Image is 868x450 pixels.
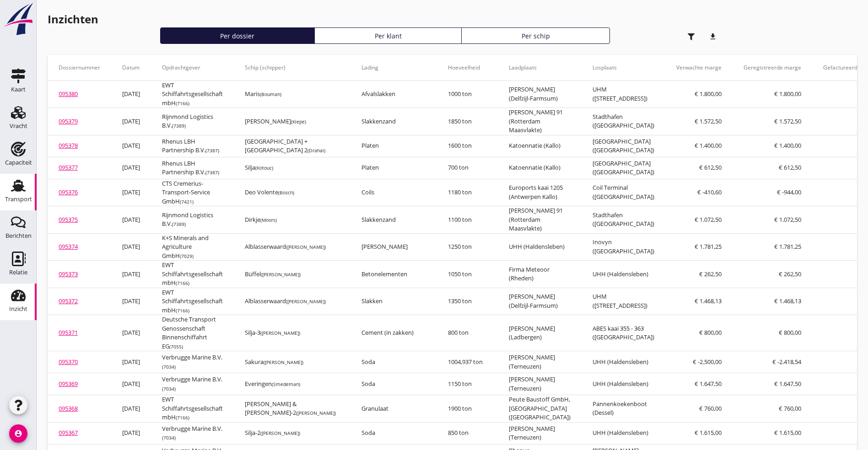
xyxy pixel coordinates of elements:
div: Per dossier [164,31,311,41]
td: [GEOGRAPHIC_DATA] + [GEOGRAPHIC_DATA] 2 [234,135,350,157]
td: [PERSON_NAME] 91 (Rotterdam Maasvlakte) [498,108,582,135]
td: Verbrugge Marine B.V. [151,422,234,444]
td: 1100 ton [437,206,498,234]
td: Silja-2 [234,422,350,444]
span: € 1.572,50 [774,117,801,125]
td: Rhenus LBH Partnership B.V. [151,135,234,157]
small: (Bouman) [260,91,281,97]
td: [DATE] [111,206,151,234]
small: (7166) [176,100,189,107]
a: Per klant [314,27,462,44]
td: Dirkje [234,206,350,234]
td: Rijnmond Logistics B.V. [151,108,234,135]
td: Katoennatie (Kallo) [498,157,582,179]
td: Pannenkoekenboot (Dessel) [582,395,665,423]
td: Katoennatie (Kallo) [498,135,582,157]
td: UHH (Haldensleben) [582,261,665,288]
span: € 1.072,50 [695,215,722,224]
span: € 800,00 [779,328,801,337]
th: Hoeveelheid: Not sorted. [437,55,498,80]
td: K+S Minerals and Agriculture GmbH [151,233,234,261]
small: ([PERSON_NAME]) [260,330,300,336]
td: Deo Volente [234,179,350,206]
td: [DATE] [111,395,151,423]
td: [PERSON_NAME] 91 (Rotterdam Maasvlakte) [498,206,582,234]
span: € 800,00 [699,328,722,337]
small: ([PERSON_NAME]) [296,410,336,416]
td: Coils [350,179,437,206]
div: Kaart [11,86,26,92]
span: € 1.647,50 [774,380,801,388]
div: Vracht [10,123,27,129]
td: 1180 ton [437,179,498,206]
span: € -944,00 [777,188,801,196]
h1: Inzichten [48,11,722,27]
span: € 262,50 [699,270,722,278]
td: [DATE] [111,135,151,157]
td: [PERSON_NAME] [350,233,437,261]
td: 1900 ton [437,395,498,423]
span: € 1.615,00 [695,429,722,437]
td: [PERSON_NAME] & [PERSON_NAME]-2 [234,395,350,423]
span: € 1.800,00 [695,90,722,98]
span: € 1.468,13 [695,297,722,305]
td: Verbrugge Marine B.V. [151,373,234,395]
td: 1350 ton [437,288,498,315]
a: 095378 [59,141,78,150]
td: Afvalslakken [350,81,437,108]
td: [DATE] [111,288,151,315]
td: [DATE] [111,233,151,261]
th: Datum: Not sorted. [111,55,151,80]
small: (Bosch) [278,189,294,196]
a: 095375 [59,215,78,224]
td: Euroports kaai 1205 (Antwerpen Kallo) [498,179,582,206]
td: Soda [350,422,437,444]
span: € -2.500,00 [693,358,722,366]
td: Stadthafen ([GEOGRAPHIC_DATA]) [582,206,665,234]
td: Firma Meteoor (Rheden) [498,261,582,288]
small: (7387) [205,147,219,154]
div: Berichten [5,233,32,239]
td: Inovyn ([GEOGRAPHIC_DATA]) [582,233,665,261]
td: [PERSON_NAME] (Delfzijl-Farmsum) [498,81,582,108]
td: EWT Schiffahrtsgesellschaft mbH [151,261,234,288]
small: (7055) [169,343,183,350]
td: [DATE] [111,373,151,395]
small: (7389) [172,221,186,227]
a: 095374 [59,242,78,251]
td: UHM ([STREET_ADDRESS]) [582,81,665,108]
small: (7389) [172,123,186,129]
span: € 612,50 [699,163,722,171]
div: Inzicht [9,306,27,312]
a: 095372 [59,297,78,305]
td: 1850 ton [437,108,498,135]
a: 095379 [59,117,78,125]
small: ([PERSON_NAME]) [286,298,326,305]
td: Slakkenzand [350,206,437,234]
small: (7387) [205,169,219,176]
th: Schip (schipper): Not sorted. [234,55,350,80]
td: [PERSON_NAME] (Ladbergen) [498,315,582,351]
td: 1004,937 ton [437,351,498,373]
a: 095373 [59,270,78,278]
span: € 1.572,50 [695,117,722,125]
small: (7166) [176,280,189,286]
td: Deutsche Transport Genossenschaft Binnenschiffahrt EG [151,315,234,351]
span: € 760,00 [699,404,722,412]
td: EWT Schiffahrtsgesellschaft mbH [151,288,234,315]
a: 095369 [59,380,78,388]
td: CTS Cremerius-Transport-Service GmbH [151,179,234,206]
a: 095377 [59,163,78,171]
td: Silja-3 [234,315,350,351]
small: (7034) [162,434,176,441]
small: (7034) [162,364,176,370]
td: [PERSON_NAME] (Terneuzen) [498,373,582,395]
small: ([PERSON_NAME]) [286,244,326,250]
td: 1000 ton [437,81,498,108]
td: Betonelementen [350,261,437,288]
td: UHH (Haldensleben) [498,233,582,261]
td: Cement (in zakken) [350,315,437,351]
th: Laadplaats: Not sorted. [498,55,582,80]
td: Alblasserwaard [234,288,350,315]
td: 1250 ton [437,233,498,261]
